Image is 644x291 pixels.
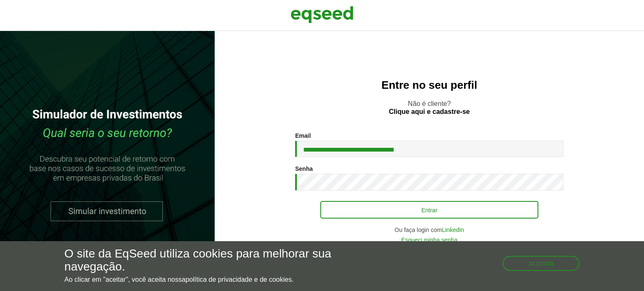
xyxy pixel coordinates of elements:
p: Não é cliente? [231,100,627,116]
h2: Entre no seu perfil [231,79,627,91]
a: LinkedIn [442,227,464,233]
img: EqSeed Logo [291,4,353,25]
div: Ou faça login com [295,227,563,233]
button: Entrar [320,201,538,219]
a: Esqueci minha senha [401,237,457,243]
p: Ao clicar em "aceitar", você aceita nossa . [65,276,374,283]
a: política de privacidade e de cookies [185,276,292,283]
label: Senha [295,166,313,172]
label: Email [295,133,311,139]
a: Clique aqui e cadastre-se [389,108,470,115]
h5: O site da EqSeed utiliza cookies para melhorar sua navegação. [65,247,374,273]
button: Aceitar [503,256,580,271]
